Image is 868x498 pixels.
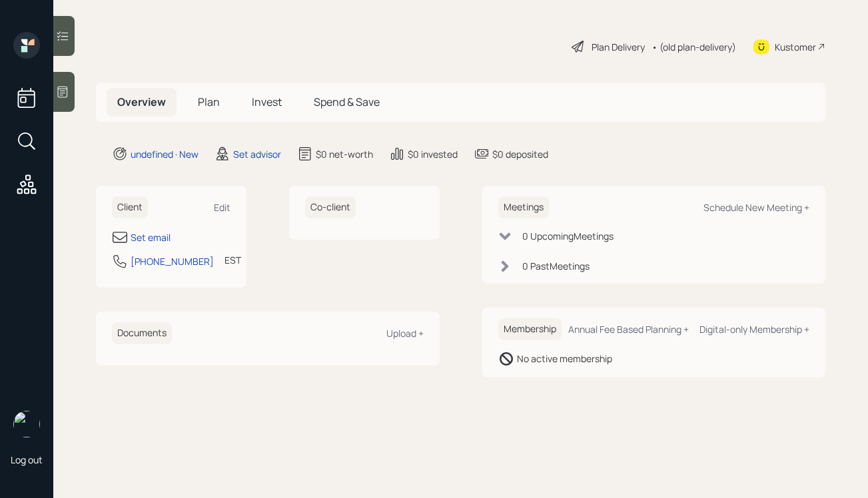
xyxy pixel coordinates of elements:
span: Spend & Save [314,95,380,109]
h6: Meetings [498,196,549,218]
div: $0 invested [408,147,458,161]
div: $0 net-worth [316,147,373,161]
div: Annual Fee Based Planning + [568,323,689,336]
div: Upload + [386,327,424,340]
div: EST [224,253,241,267]
h6: Client [112,196,148,218]
div: [PHONE_NUMBER] [131,254,214,268]
h6: Co-client [305,196,356,218]
span: Invest [252,95,282,109]
div: Schedule New Meeting + [703,201,809,214]
img: retirable_logo.png [13,411,40,437]
div: Plan Delivery [592,40,645,54]
div: 0 Upcoming Meeting s [522,229,614,243]
span: Overview [117,95,166,109]
div: Set email [131,230,171,244]
span: Plan [198,95,220,109]
div: undefined · New [131,147,199,161]
h6: Documents [112,322,172,344]
div: Edit [214,201,230,214]
div: Log out [11,453,43,466]
div: 0 Past Meeting s [522,259,590,273]
div: No active membership [517,352,612,366]
div: Kustomer [775,40,816,54]
div: • (old plan-delivery) [651,40,736,54]
h6: Membership [498,318,562,340]
div: Set advisor [233,147,281,161]
div: Digital-only Membership + [699,323,809,336]
div: $0 deposited [492,147,548,161]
